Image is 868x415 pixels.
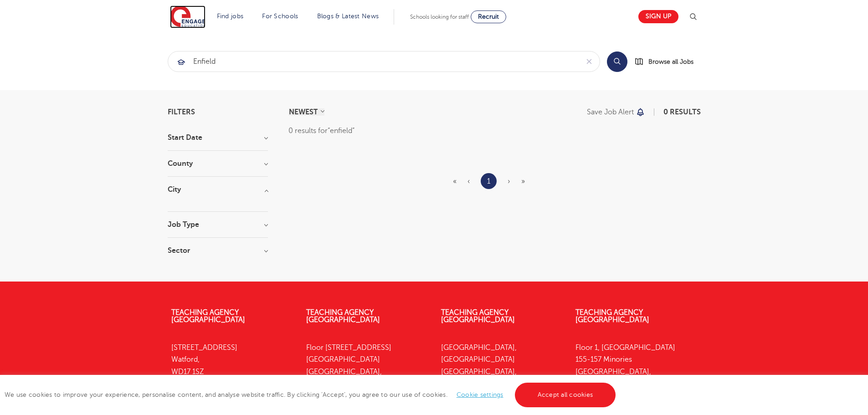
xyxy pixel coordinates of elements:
[262,13,298,20] a: For Schools
[515,383,616,407] a: Accept all cookies
[168,51,600,72] div: Submit
[317,13,379,20] a: Blogs & Latest News
[441,342,562,414] p: [GEOGRAPHIC_DATA], [GEOGRAPHIC_DATA] [GEOGRAPHIC_DATA], LS1 5SH 0113 323 7633
[575,342,697,414] p: Floor 1, [GEOGRAPHIC_DATA] 155-157 Minories [GEOGRAPHIC_DATA], EC3N 1LJ 0333 150 8020
[471,10,506,23] a: Recruit
[487,175,490,187] a: 1
[635,56,701,67] a: Browse all Jobs
[587,108,646,116] button: Save job alert
[587,108,634,116] p: Save job alert
[168,108,195,116] span: Filters
[575,308,649,324] a: Teaching Agency [GEOGRAPHIC_DATA]
[453,177,457,185] span: «
[663,108,701,116] span: 0 results
[508,177,510,185] span: ›
[168,247,268,254] h3: Sector
[457,391,503,398] a: Cookie settings
[288,125,701,137] div: 0 results for
[638,10,678,23] a: Sign up
[170,5,205,28] img: Engage Education
[168,221,268,228] h3: Job Type
[306,308,380,324] a: Teaching Agency [GEOGRAPHIC_DATA]
[521,177,525,185] span: »
[441,308,515,324] a: Teaching Agency [GEOGRAPHIC_DATA]
[410,14,469,20] span: Schools looking for staff
[217,13,244,20] a: Find jobs
[648,56,693,67] span: Browse all Jobs
[607,51,627,72] button: Search
[467,177,470,185] span: ‹
[171,342,293,401] p: [STREET_ADDRESS] Watford, WD17 1SZ 01923 281040
[328,127,354,135] q: enfield
[306,342,427,414] p: Floor [STREET_ADDRESS] [GEOGRAPHIC_DATA] [GEOGRAPHIC_DATA], BN1 3XF 01273 447633
[168,186,268,193] h3: City
[168,134,268,141] h3: Start Date
[168,160,268,167] h3: County
[168,51,579,72] input: Submit
[579,51,600,72] button: Clear
[5,391,618,398] span: We use cookies to improve your experience, personalise content, and analyse website traffic. By c...
[171,308,245,324] a: Teaching Agency [GEOGRAPHIC_DATA]
[478,13,499,20] span: Recruit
